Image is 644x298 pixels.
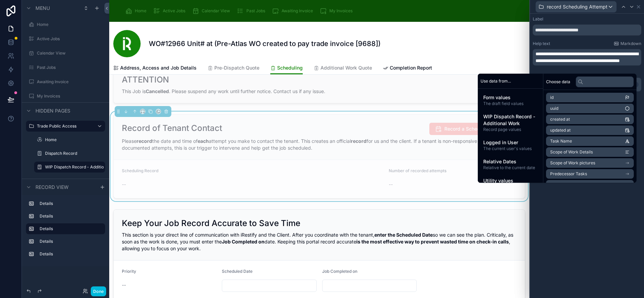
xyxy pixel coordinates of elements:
[270,62,303,75] a: Scheduling
[22,195,109,266] div: scrollable content
[40,251,100,257] label: Details
[483,158,538,165] span: Relative Dates
[246,8,265,14] span: Past Jobs
[122,138,506,151] span: Please the date and time of attempt you make to contact the tenant. This creates an official for ...
[35,107,70,114] span: Hidden pages
[282,8,313,14] span: Awaiting Invoice
[270,5,318,17] a: Awaiting Invoice
[614,41,641,46] a: Markdown
[163,8,185,14] span: Active Jobs
[135,8,146,14] span: Home
[383,62,432,75] a: Completion Report
[45,164,104,170] label: WIP Dispatch Record - Additional Work
[149,39,381,48] h1: WO#12966 Unit# at (Pre-Atlas WO created to pay trade invoice [9688])
[37,79,101,85] label: Awaiting Invoice
[40,213,100,219] label: Details
[37,93,101,99] label: My Invoices
[483,113,538,127] span: WIP Dispatch Record - Additional Work
[277,64,303,71] span: Scheduling
[45,137,101,143] label: Home
[40,239,100,244] label: Details
[483,177,538,184] span: Utility values
[314,62,372,75] a: Additional Work Quote
[481,78,511,84] span: Use data from...
[151,5,190,17] a: Active Jobs
[37,22,101,27] label: Home
[483,101,538,106] span: The draft field values
[351,138,367,144] strong: record
[37,65,101,70] label: Past Jobs
[320,64,372,71] span: Additional Work Quote
[483,94,538,101] span: Form values
[37,123,91,129] label: Trade Public Access
[390,64,432,71] span: Completion Report
[214,64,259,71] span: Pre-Dispatch Quote
[113,62,197,75] a: Address, Access and Job Details
[533,49,641,65] div: scrollable content
[483,139,538,146] span: Logged in User
[120,3,524,18] div: scrollable content
[45,151,101,156] label: Dispatch Record
[120,64,197,71] span: Address, Access and Job Details
[547,3,607,10] span: record Scheduling Attempt
[37,50,101,56] label: Calendar View
[329,8,353,14] span: My Invoices
[123,5,151,17] a: Home
[122,168,158,173] span: Scheduling Record
[318,5,357,17] a: My Invoices
[533,41,550,46] label: Help text
[91,286,106,296] button: Done
[483,146,538,151] span: The current user's values
[478,89,543,183] div: scrollable content
[137,138,152,144] strong: record
[202,8,230,14] span: Calendar View
[483,127,538,132] span: Record page values
[198,138,209,144] strong: each
[40,226,100,232] label: Details
[620,41,641,46] span: Markdown
[35,184,69,191] span: Record view
[546,79,570,85] span: Choose data
[483,165,538,170] span: Relative to the current date
[40,201,100,206] label: Details
[190,5,235,17] a: Calendar View
[389,168,446,173] span: Number of recorded attempts
[533,16,543,22] label: Label
[207,62,259,75] a: Pre-Dispatch Quote
[37,36,101,42] label: Active Jobs
[35,5,50,12] span: Menu
[389,181,393,188] span: --
[122,181,126,188] span: --
[122,123,222,134] h2: Record of Tenant Contact
[235,5,270,17] a: Past Jobs
[535,1,617,13] button: record Scheduling Attempt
